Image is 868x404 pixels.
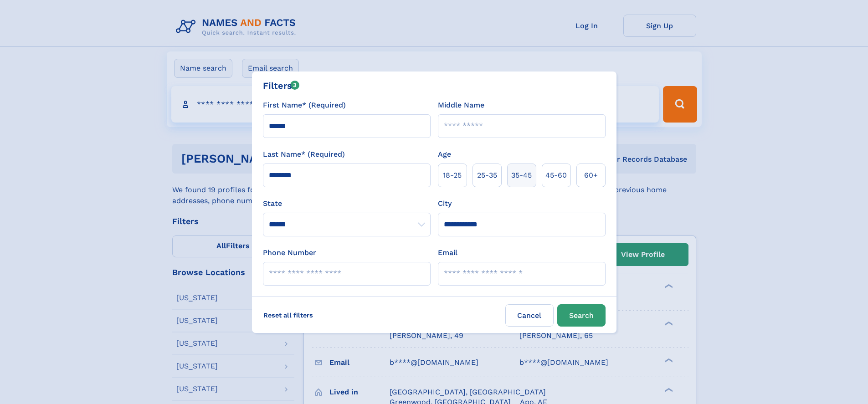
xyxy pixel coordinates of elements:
div: Filters [263,79,300,92]
label: Email [438,247,457,258]
label: Cancel [505,304,554,327]
span: 45‑60 [545,170,567,181]
span: 60+ [584,170,598,181]
label: First Name* (Required) [263,100,346,111]
label: Age [438,149,451,160]
span: 25‑35 [477,170,497,181]
label: State [263,198,431,209]
button: Search [557,304,606,327]
label: Last Name* (Required) [263,149,345,160]
span: 18‑25 [443,170,462,181]
label: Phone Number [263,247,316,258]
label: Middle Name [438,100,484,111]
span: 35‑45 [511,170,532,181]
label: Reset all filters [257,304,319,326]
label: City [438,198,452,209]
